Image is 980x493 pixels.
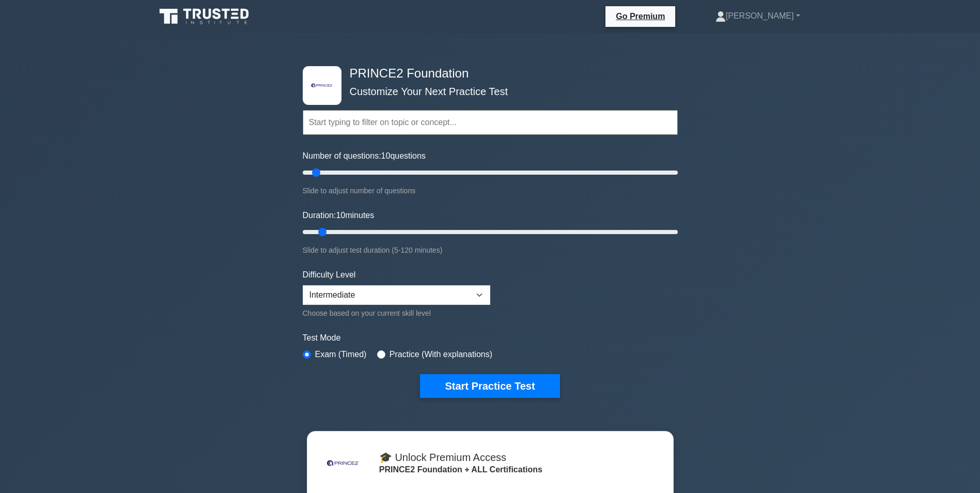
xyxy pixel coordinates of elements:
div: Slide to adjust test duration (5-120 minutes) [303,244,678,256]
div: Slide to adjust number of questions [303,184,678,197]
a: [PERSON_NAME] [691,6,825,26]
h4: PRINCE2 Foundation [346,66,627,81]
div: Choose based on your current skill level [303,307,490,319]
label: Exam (Timed) [315,348,367,361]
span: 10 [336,211,345,220]
input: Start typing to filter on topic or concept... [303,110,678,135]
label: Duration: minutes [303,209,375,222]
label: Number of questions: questions [303,150,426,162]
button: Start Practice Test [420,374,559,398]
label: Difficulty Level [303,269,356,281]
span: 10 [381,151,391,160]
label: Test Mode [303,332,678,344]
a: Go Premium [610,10,671,23]
label: Practice (With explanations) [390,348,492,361]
